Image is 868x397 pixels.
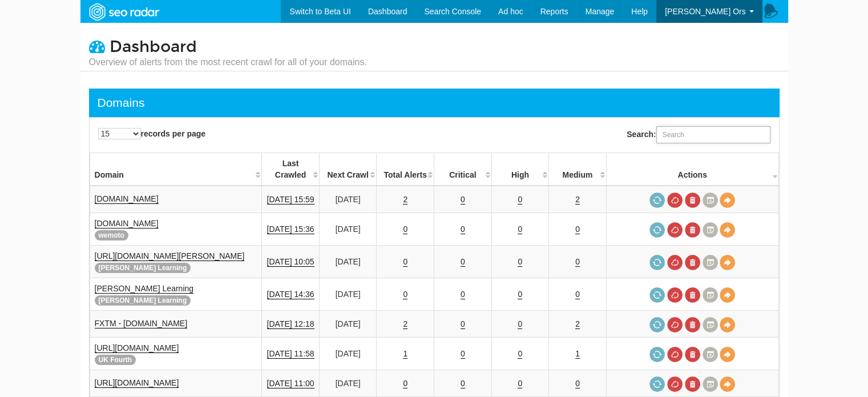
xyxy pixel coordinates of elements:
a: 0 [403,224,407,234]
a: [DATE] 11:58 [267,349,314,359]
a: 2 [403,319,407,329]
a: [DATE] 14:36 [267,290,314,299]
a: 2 [403,195,407,204]
img: SEORadar [84,2,163,22]
a: [DATE] 11:00 [267,379,314,388]
th: High: activate to sort column descending [491,153,549,186]
i:  [89,38,105,54]
th: Actions: activate to sort column ascending [606,153,778,186]
a: Cancel in-progress audit [667,287,683,303]
a: [URL][DOMAIN_NAME] [95,343,179,353]
a: [DOMAIN_NAME] [95,219,159,228]
a: Request a crawl [649,287,665,303]
a: Delete most recent audit [685,317,700,332]
a: Delete most recent audit [685,287,700,303]
span: wemoto [95,230,128,240]
a: Cancel in-progress audit [667,376,683,392]
a: Delete most recent audit [685,376,700,392]
span: Ad hoc [498,7,523,16]
a: View Domain Overview [720,193,735,208]
a: Crawl History [703,317,718,332]
a: Crawl History [703,193,718,208]
a: [DATE] 12:18 [267,319,314,329]
td: [DATE] [319,370,377,397]
a: 0 [518,290,522,299]
a: View Domain Overview [720,317,735,332]
a: [DATE] 15:36 [267,224,314,234]
small: Overview of alerts from the most recent crawl for all of your domains. [89,56,367,69]
a: 0 [575,224,580,234]
select: records per page [98,128,141,139]
span: [PERSON_NAME] Learning [95,295,191,306]
label: records per page [98,128,206,139]
td: [DATE] [319,186,377,213]
td: [DATE] [319,338,377,370]
a: 2 [575,319,580,329]
a: 0 [461,319,465,329]
a: View Domain Overview [720,287,735,303]
a: Crawl History [703,287,718,303]
a: 0 [575,257,580,267]
a: 0 [461,290,465,299]
a: Request a crawl [649,255,665,270]
a: Request a crawl [649,317,665,332]
a: [DATE] 15:59 [267,195,314,204]
a: Delete most recent audit [685,193,700,208]
td: [DATE] [319,246,377,278]
a: View Domain Overview [720,347,735,362]
a: [DOMAIN_NAME] [95,194,159,204]
a: Crawl History [703,376,718,392]
a: 0 [461,257,465,267]
span: Help [26,8,49,18]
a: Crawl History [703,255,718,270]
th: Last Crawled: activate to sort column descending [262,153,320,186]
td: [DATE] [319,213,377,246]
span: Search Console [424,7,481,16]
a: 0 [518,319,522,329]
th: Total Alerts: activate to sort column descending [377,153,434,186]
a: Delete most recent audit [685,222,700,238]
a: 1 [403,349,407,359]
a: 0 [403,379,407,388]
td: [DATE] [319,278,377,311]
a: Cancel in-progress audit [667,347,683,362]
a: Request a crawl [649,222,665,238]
a: [DATE] 10:05 [267,257,314,267]
span: Manage [586,7,615,16]
span: Reports [540,7,568,16]
a: Request a crawl [649,347,665,362]
a: Cancel in-progress audit [667,255,683,270]
a: 0 [518,257,522,267]
a: FXTM - [DOMAIN_NAME] [95,319,188,328]
label: Search: [627,126,770,143]
a: View Domain Overview [720,376,735,392]
a: 0 [403,257,407,267]
input: Search: [656,126,770,143]
a: 0 [461,224,465,234]
a: 0 [403,290,407,299]
span: [PERSON_NAME] Learning [95,263,191,273]
span: Dashboard [110,37,197,57]
a: View Domain Overview [720,255,735,270]
a: 0 [461,349,465,359]
a: Cancel in-progress audit [667,193,683,208]
a: 2 [575,195,580,204]
a: 0 [575,379,580,388]
span: [PERSON_NAME] Ors [665,7,746,16]
a: [URL][DOMAIN_NAME][PERSON_NAME] [95,251,245,261]
td: [DATE] [319,311,377,338]
span: Help [631,7,648,16]
a: 0 [461,379,465,388]
th: Next Crawl: activate to sort column descending [319,153,377,186]
a: 0 [518,224,522,234]
a: 0 [575,290,580,299]
a: Delete most recent audit [685,347,700,362]
div: Domains [98,94,145,111]
span: UK Fourth [95,355,136,365]
a: Crawl History [703,222,718,238]
a: 0 [518,379,522,388]
a: Cancel in-progress audit [667,317,683,332]
a: 0 [518,195,522,204]
a: 0 [461,195,465,204]
th: Domain: activate to sort column ascending [90,153,262,186]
